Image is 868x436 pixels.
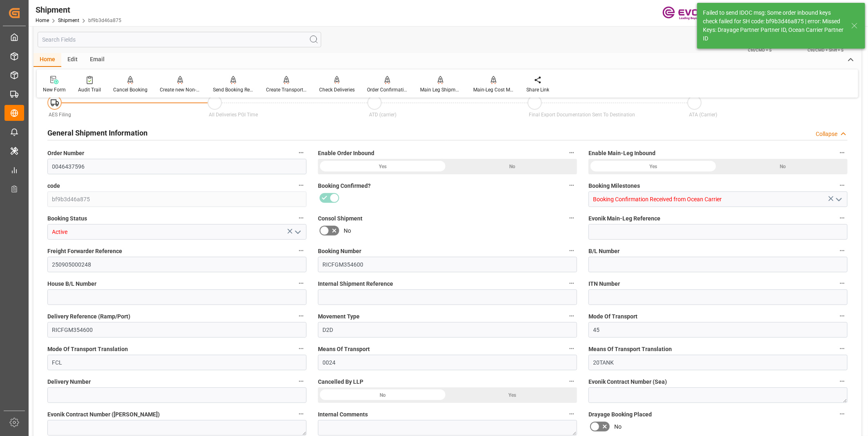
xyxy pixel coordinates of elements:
div: Yes [588,159,718,174]
button: Order Number [296,147,306,158]
button: Booking Status [296,213,306,223]
span: Evonik Main-Leg Reference [588,214,660,223]
button: Drayage Booking Placed [837,409,848,419]
span: House B/L Number [47,280,96,288]
a: Home [36,18,49,23]
span: Consol Shipment [318,214,362,223]
span: Mode Of Transport Translation [47,345,128,354]
input: Search Fields [38,32,321,47]
span: Movement Type [318,312,360,321]
div: Main-Leg Cost Message [473,86,514,93]
span: All Deliveries PGI Time [209,112,258,118]
img: Evonik-brand-mark-Deep-Purple-RGB.jpeg_1700498283.jpeg [662,6,716,20]
span: Order Number [47,149,84,158]
div: Failed to send IDOC msg: Some order inbound keys check failed for SH code: bf9b3d46a875 | error: ... [703,9,843,43]
span: Mode Of Transport [588,312,638,321]
button: Booking Milestones [837,180,848,191]
span: code [47,182,60,190]
div: Yes [447,387,577,403]
span: Booking Number [318,247,361,256]
button: Movement Type [566,311,577,321]
button: Enable Order Inbound [566,147,577,158]
div: Check Deliveries [319,86,355,93]
span: Booking Confirmed? [318,182,371,190]
button: code [296,180,306,191]
span: No [344,227,351,235]
button: Internal Comments [566,409,577,419]
span: Delivery Reference (Ramp/Port) [47,312,130,321]
span: ATA (Carrier) [689,112,717,118]
a: Shipment [58,18,79,23]
div: Edit [61,53,84,67]
span: ITN Number [588,280,620,288]
span: Enable Order Inbound [318,149,374,158]
div: Shipment [36,4,121,16]
span: Internal Shipment Reference [318,280,393,288]
button: Evonik Contract Number (Sea) [837,376,848,387]
span: Internal Comments [318,410,368,419]
div: Order Confirmation [367,86,408,93]
button: Mode Of Transport Translation [296,343,306,354]
button: Mode Of Transport [837,311,848,321]
span: ATD (carrier) [369,112,396,118]
span: Freight Forwarder Reference [47,247,122,256]
button: Evonik Contract Number ([PERSON_NAME]) [296,409,306,419]
button: House B/L Number [296,278,306,289]
div: Home [34,53,61,67]
div: Send Booking Request To ABS [213,86,254,93]
span: AES Filing [49,112,72,118]
div: Cancel Booking [113,86,148,93]
div: Share Link [526,86,549,93]
span: No [614,423,622,431]
button: Evonik Main-Leg Reference [837,213,848,223]
span: Evonik Contract Number ([PERSON_NAME]) [47,410,160,419]
span: Final Export Documentation Sent To Destination [529,112,635,118]
button: open menu [291,226,304,238]
div: New Form [43,86,66,93]
span: Evonik Contract Number (Sea) [588,378,667,386]
span: Enable Main-Leg Inbound [588,149,655,158]
span: Booking Status [47,214,87,223]
div: No [718,159,848,174]
button: B/L Number [837,245,848,256]
div: No [447,159,577,174]
button: Freight Forwarder Reference [296,245,306,256]
button: Enable Main-Leg Inbound [837,147,848,158]
button: Cancelled By LLP [566,376,577,387]
span: Drayage Booking Placed [588,410,652,419]
button: Delivery Reference (Ramp/Port) [296,311,306,321]
span: Cancelled By LLP [318,378,363,386]
button: Booking Number [566,245,577,256]
span: Booking Milestones [588,182,640,190]
span: Means Of Transport Translation [588,345,672,354]
button: open menu [832,193,845,206]
div: Yes [318,159,447,174]
div: Create Transport Unit [266,86,307,93]
button: Means Of Transport [566,343,577,354]
div: Audit Trail [78,86,101,93]
button: Booking Confirmed? [566,180,577,191]
button: Consol Shipment [566,213,577,223]
div: Email [84,53,111,67]
button: Delivery Number [296,376,306,387]
span: B/L Number [588,247,620,256]
span: Delivery Number [47,378,91,386]
h2: General Shipment Information [47,127,148,138]
button: ITN Number [837,278,848,289]
div: No [318,387,447,403]
button: Internal Shipment Reference [566,278,577,289]
div: Create new Non-Conformance [160,86,201,93]
span: Means Of Transport [318,345,370,354]
button: Means Of Transport Translation [837,343,848,354]
div: Collapse [816,130,837,138]
div: Main Leg Shipment [420,86,461,93]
